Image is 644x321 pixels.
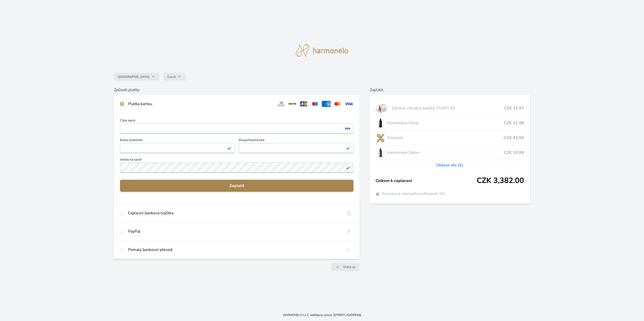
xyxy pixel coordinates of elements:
[344,228,353,234] img: paypal.svg
[504,105,524,111] span: CZK 32.97
[370,87,530,93] h6: Zaplatit
[128,228,340,234] div: PayPal
[344,101,353,107] img: visa.svg
[346,146,350,150] img: Platné pole
[343,265,355,269] span: Vrátit se
[122,125,351,132] iframe: Iframe pro číslo karty
[128,101,272,107] div: Platba kartou
[114,73,159,81] button: [GEOGRAPHIC_DATA]
[387,150,504,156] span: Harmonelo Detox
[376,146,385,159] img: DETOX_se_stinem_x-lo.jpg
[114,87,359,93] h6: Způsob platby
[344,247,353,253] img: bankTransfer_IBAN.svg
[504,120,524,126] span: CZK 21.98
[163,73,186,81] button: Czech
[227,146,231,150] img: Platné pole
[288,101,297,107] img: discover.svg
[296,44,348,57] img: logo.svg
[310,101,320,107] img: maestro.svg
[128,210,340,216] div: Expresní banková tlačítka
[376,102,390,114] img: start.jpg
[299,101,308,107] img: jcb.svg
[376,178,476,184] span: Celkem k zaplacení
[331,263,359,271] a: Vrátit se
[382,191,446,196] span: Transakce je zabezpečena připojením SSL
[502,135,524,141] span: -CZK 43.96
[128,247,340,253] div: Pomalý bankovní převod
[122,145,232,152] iframe: Iframe pro datum vypršení platnosti
[322,101,331,107] img: amex.svg
[344,126,351,131] img: visa
[120,158,353,163] span: Jméno na kartě
[376,117,385,129] img: CLEAN_RELAX_se_stinem_x-lo.jpg
[124,183,349,189] span: Zaplatit
[241,145,351,152] iframe: Iframe pro bezpečnostní kód
[344,210,353,216] img: onlineBanking_CZ.svg
[346,166,350,170] img: Platné pole
[120,180,353,192] button: Zaplatit
[120,119,353,123] span: Číslo karty
[120,163,353,173] input: Jméno na kartěPlatné pole
[504,150,524,156] span: CZK 10.99
[477,176,524,185] span: CZK 3,382.00
[387,120,504,126] span: Harmonelo Relax
[167,75,176,79] span: Czech
[118,75,149,79] span: [GEOGRAPHIC_DATA]
[392,105,504,111] span: Cenově výhodný balíček START 60
[239,139,353,143] span: Bezpečnostní kód
[120,139,235,143] span: Konec platnosti
[387,135,502,141] span: Discount
[333,101,342,107] img: mc.svg
[276,101,286,107] img: diners.svg
[376,132,385,144] img: discount-lo.png
[436,162,463,168] a: Ukázat vše (2)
